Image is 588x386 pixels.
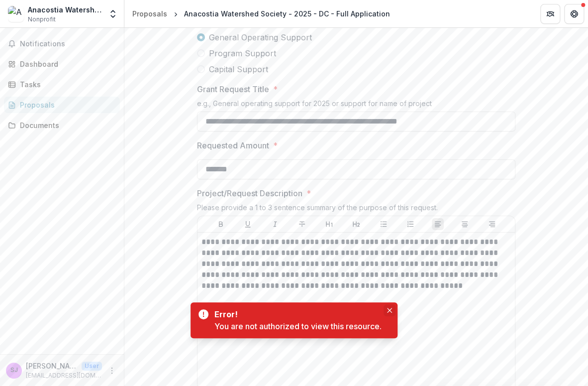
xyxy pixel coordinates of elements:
[209,31,312,43] span: General Operating Support
[209,47,276,59] span: Program Support
[214,308,378,320] div: Error!
[197,99,515,112] div: e.g., General operating support for 2025 or support for name of project
[4,36,120,52] button: Notifications
[26,371,102,380] p: [EMAIL_ADDRESS][DOMAIN_NAME]
[350,218,362,230] button: Heading 2
[82,362,102,371] p: User
[132,8,167,19] div: Proposals
[26,361,78,371] p: [PERSON_NAME]
[184,8,390,19] div: Anacostia Watershed Society - 2025 - DC - Full Application
[214,320,382,332] div: You are not authorized to view this resource.
[459,218,471,230] button: Align Center
[10,367,18,374] div: Seth Johnson
[486,218,498,230] button: Align Right
[269,218,281,230] button: Italicize
[378,218,390,230] button: Bullet List
[20,40,116,48] span: Notifications
[20,100,112,110] div: Proposals
[215,218,227,230] button: Bold
[128,6,394,21] nav: breadcrumb
[242,218,254,230] button: Underline
[540,4,560,24] button: Partners
[106,365,118,377] button: More
[28,15,56,24] span: Nonprofit
[20,79,112,90] div: Tasks
[20,120,112,130] div: Documents
[197,187,302,199] p: Project/Request Description
[20,59,112,69] div: Dashboard
[8,6,24,22] img: Anacostia Watershed Society
[432,218,444,230] button: Align Left
[197,203,515,216] div: Please provide a 1 to 3 sentence summary of the purpose of this request.
[209,63,268,75] span: Capital Support
[197,83,269,95] p: Grant Request Title
[106,4,120,24] button: Open entity switcher
[404,218,416,230] button: Ordered List
[384,304,395,316] button: Close
[4,76,120,93] a: Tasks
[4,97,120,113] a: Proposals
[128,6,171,21] a: Proposals
[4,56,120,72] a: Dashboard
[564,4,584,24] button: Get Help
[28,4,102,15] div: Anacostia Watershed Society
[4,117,120,133] a: Documents
[197,139,269,151] p: Requested Amount
[323,218,335,230] button: Heading 1
[296,218,308,230] button: Strike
